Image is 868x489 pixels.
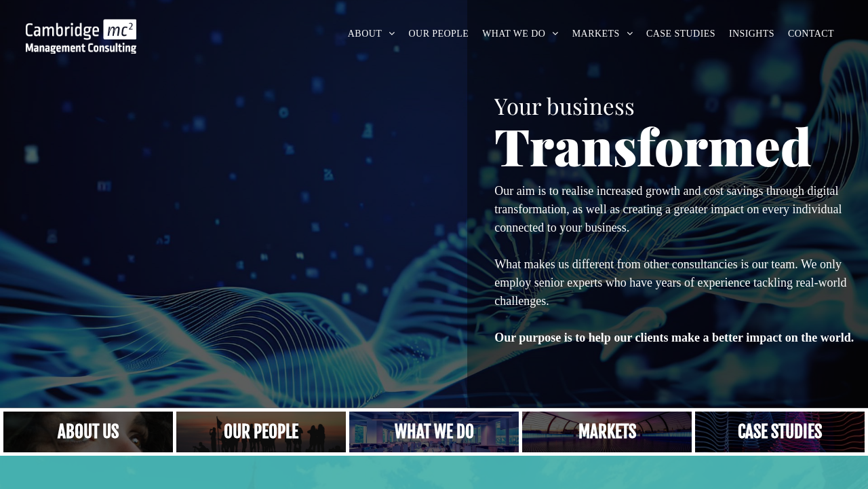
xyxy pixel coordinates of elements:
a: MARKETS [566,23,639,44]
a: A yoga teacher lifting his whole body off the ground in the peacock pose [349,412,519,452]
a: CASE STUDIES [639,23,722,44]
a: ABOUT [341,23,402,44]
span: Our aim is to realise increased growth and cost savings through digital transformation, as well a... [494,184,842,234]
a: INSIGHTS [722,23,781,44]
a: CONTACT [781,23,841,44]
a: WHAT WE DO [475,23,566,44]
strong: Our purpose is to help our clients make a better impact on the world. [494,331,854,344]
a: A crowd in silhouette at sunset, on a rise or lookout point [176,412,346,452]
span: Your business [494,90,635,120]
a: Close up of woman's face, centered on her eyes [3,412,173,452]
a: OUR PEOPLE [402,23,476,44]
span: What makes us different from other consultancies is our team. We only employ senior experts who h... [494,257,846,308]
img: Go to Homepage [26,19,136,54]
span: Transformed [494,111,812,179]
